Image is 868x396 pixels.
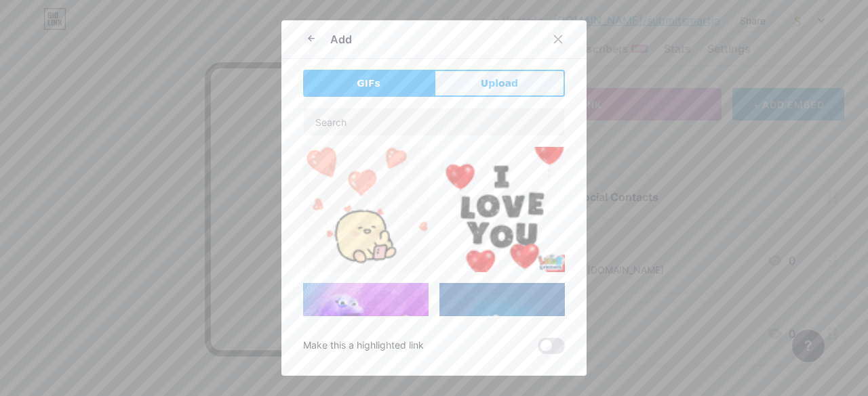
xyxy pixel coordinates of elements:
[439,283,565,378] img: Gihpy
[439,147,565,272] img: Gihpy
[304,108,564,135] input: Search
[303,70,434,97] button: GIFs
[481,76,518,91] span: Upload
[357,76,380,91] span: GIFs
[303,283,429,378] img: Gihpy
[434,70,565,97] button: Upload
[330,31,352,47] div: Add
[303,147,429,272] img: Gihpy
[303,338,424,354] div: Make this a highlighted link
